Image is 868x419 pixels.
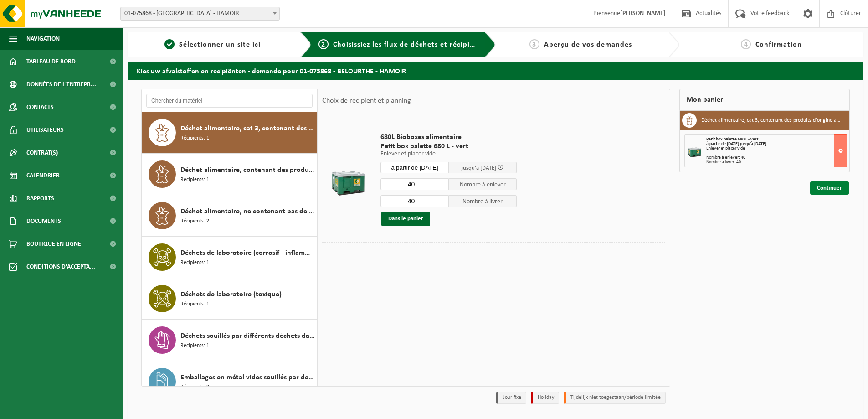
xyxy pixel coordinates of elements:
[564,392,666,404] li: Tijdelijk niet toegestaan/période limitée
[180,372,314,383] span: Emballages en métal vides souillés par des substances dangereuses
[180,289,282,300] span: Déchets de laboratoire (toxique)
[706,141,766,146] strong: à partir de [DATE] jusqu'à [DATE]
[142,278,317,320] button: Déchets de laboratoire (toxique) Récipients: 1
[496,392,526,404] li: Jour fixe
[179,41,261,48] span: Sélectionner un site ici
[544,41,632,48] span: Aperçu de vos demandes
[26,96,54,119] span: Contacts
[810,181,849,195] a: Continuer
[449,195,517,207] span: Nombre à livrer
[679,89,850,111] div: Mon panier
[706,137,758,142] span: Petit box palette 680 L - vert
[529,39,539,49] span: 3
[142,154,317,195] button: Déchet alimentaire, contenant des produits d'origine animale, emballage mélangé (sans verre), cat...
[26,141,58,164] span: Contrat(s)
[26,210,61,233] span: Documents
[180,331,314,341] span: Déchets souillés par différents déchets dangereux
[146,94,313,108] input: Chercher du matériel
[755,41,802,48] span: Confirmation
[180,217,209,226] span: Récipients: 2
[26,73,96,96] span: Données de l'entrepr...
[180,176,209,184] span: Récipients: 1
[706,155,847,160] div: Nombre à enlever: 40
[142,237,317,278] button: Déchets de laboratoire (corrosif - inflammable) Récipients: 1
[180,300,209,309] span: Récipients: 1
[180,165,314,176] span: Déchet alimentaire, contenant des produits d'origine animale, emballage mélangé (sans verre), cat 3
[706,160,847,165] div: Nombre à livrer: 40
[449,178,517,190] span: Nombre à enlever
[26,119,64,141] span: Utilisateurs
[121,7,279,20] span: 01-075868 - BELOURTHE - HAMOIR
[741,39,751,49] span: 4
[318,89,416,112] div: Choix de récipient et planning
[180,123,314,134] span: Déchet alimentaire, cat 3, contenant des produits d'origine animale, emballage synthétique
[132,39,293,50] a: 1Sélectionner un site ici
[142,112,317,154] button: Déchet alimentaire, cat 3, contenant des produits d'origine animale, emballage synthétique Récipi...
[380,133,517,142] span: 680L Bioboxes alimentaire
[26,27,60,50] span: Navigation
[26,50,76,73] span: Tableau de bord
[26,233,81,255] span: Boutique en ligne
[26,187,54,210] span: Rapports
[142,320,317,361] button: Déchets souillés par différents déchets dangereux Récipients: 1
[701,113,842,128] h3: Déchet alimentaire, cat 3, contenant des produits d'origine animale, emballage synthétique
[180,259,209,267] span: Récipients: 1
[180,206,314,217] span: Déchet alimentaire, ne contenant pas de produits d'origine animale, emballage mélangé (excepté ve...
[318,39,329,49] span: 2
[620,10,666,17] strong: [PERSON_NAME]
[706,146,847,151] div: Enlever et placer vide
[26,164,60,187] span: Calendrier
[380,162,449,173] input: Sélectionnez date
[531,392,559,404] li: Holiday
[380,142,517,151] span: Petit box palette 680 L - vert
[128,62,863,79] h2: Kies uw afvalstoffen en recipiënten - demande pour 01-075868 - BELOURTHE - HAMOIR
[164,39,175,49] span: 1
[120,7,280,21] span: 01-075868 - BELOURTHE - HAMOIR
[180,134,209,143] span: Récipients: 1
[142,361,317,403] button: Emballages en métal vides souillés par des substances dangereuses Récipients: 2
[380,151,517,157] p: Enlever et placer vide
[462,165,496,171] span: jusqu'à [DATE]
[142,195,317,237] button: Déchet alimentaire, ne contenant pas de produits d'origine animale, emballage mélangé (excepté ve...
[180,383,209,392] span: Récipients: 2
[26,255,95,278] span: Conditions d'accepta...
[180,248,314,259] span: Déchets de laboratoire (corrosif - inflammable)
[381,212,430,226] button: Dans le panier
[180,341,209,350] span: Récipients: 1
[333,41,485,48] span: Choisissiez les flux de déchets et récipients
